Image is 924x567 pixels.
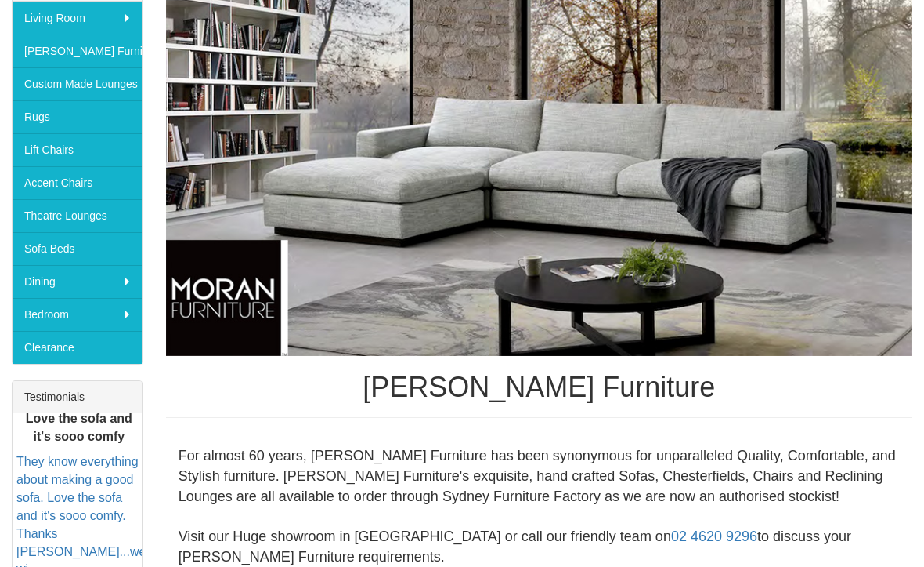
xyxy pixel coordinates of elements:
[13,35,142,67] a: [PERSON_NAME] Furniture
[13,232,142,265] a: Sofa Beds
[13,2,142,35] a: Living Room
[13,67,142,100] a: Custom Made Lounges
[13,133,142,166] a: Lift Chairs
[13,298,142,331] a: Bedroom
[13,199,142,232] a: Theatre Lounges
[13,265,142,298] a: Dining
[13,331,142,364] a: Clearance
[13,381,142,413] div: Testimonials
[13,166,142,199] a: Accent Chairs
[26,411,132,442] b: Love the sofa and it's sooo comfy
[671,529,757,544] a: 02 4620 9296
[166,372,912,403] h1: [PERSON_NAME] Furniture
[13,100,142,133] a: Rugs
